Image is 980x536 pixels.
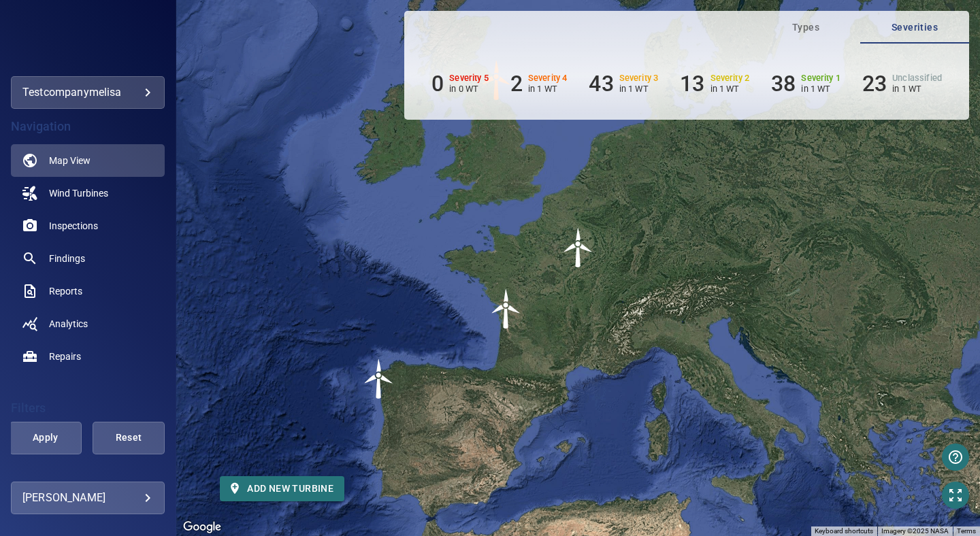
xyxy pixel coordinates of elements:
[11,242,165,275] a: findings noActive
[431,71,444,97] h6: 0
[220,476,344,501] button: Add new turbine
[510,71,523,97] h6: 2
[619,84,659,94] p: in 1 WT
[11,120,165,133] h4: Navigation
[11,144,165,177] a: map active
[862,71,942,97] li: Severity Unclassified
[892,73,942,83] h6: Unclassified
[11,307,165,340] a: analytics noActive
[710,73,750,83] h6: Severity 2
[49,350,81,363] span: Repairs
[11,340,165,373] a: repairs noActive
[180,518,225,536] a: Open this area in Google Maps (opens a new window)
[759,19,852,36] span: Types
[449,73,489,83] h6: Severity 5
[801,84,840,94] p: in 1 WT
[11,275,165,307] a: reports noActive
[619,73,659,83] h6: Severity 3
[231,480,333,497] span: Add new turbine
[180,518,225,536] img: Google
[11,210,165,242] a: inspections noActive
[49,186,108,200] span: Wind Turbines
[771,71,840,97] li: Severity 1
[11,76,165,109] div: testcompanymelisa
[93,422,165,454] button: Reset
[862,71,887,97] h6: 23
[801,73,840,83] h6: Severity 1
[486,288,527,329] gmp-advanced-marker: test-1_0
[431,71,489,97] li: Severity 5
[31,34,146,48] img: testcompanymelisa-logo
[22,487,153,509] div: [PERSON_NAME]
[957,527,976,535] a: Terms (opens in new tab)
[22,82,153,103] div: testcompanymelisa
[10,422,82,454] button: Apply
[815,526,873,536] button: Keyboard shortcuts
[589,71,658,97] li: Severity 3
[558,227,599,268] img: windFarmIcon.svg
[110,429,148,446] span: Reset
[589,71,613,97] h6: 43
[771,71,796,97] h6: 38
[49,154,91,167] span: Map View
[359,358,399,399] img: windFarmIcon.svg
[359,358,399,399] gmp-advanced-marker: test1
[49,284,82,298] span: Reports
[558,227,599,268] gmp-advanced-marker: Test1
[49,252,85,265] span: Findings
[486,288,527,329] img: windFarmIcon.svg
[710,84,750,94] p: in 1 WT
[868,19,961,36] span: Severities
[49,219,98,233] span: Inspections
[881,527,949,535] span: Imagery ©2025 NASA
[680,71,704,97] h6: 13
[11,401,165,415] h4: Filters
[449,84,489,94] p: in 0 WT
[11,177,165,210] a: windturbines noActive
[528,84,568,94] p: in 1 WT
[680,71,749,97] li: Severity 2
[510,71,568,97] li: Severity 4
[49,317,88,331] span: Analytics
[892,84,942,94] p: in 1 WT
[528,73,568,83] h6: Severity 4
[27,429,65,446] span: Apply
